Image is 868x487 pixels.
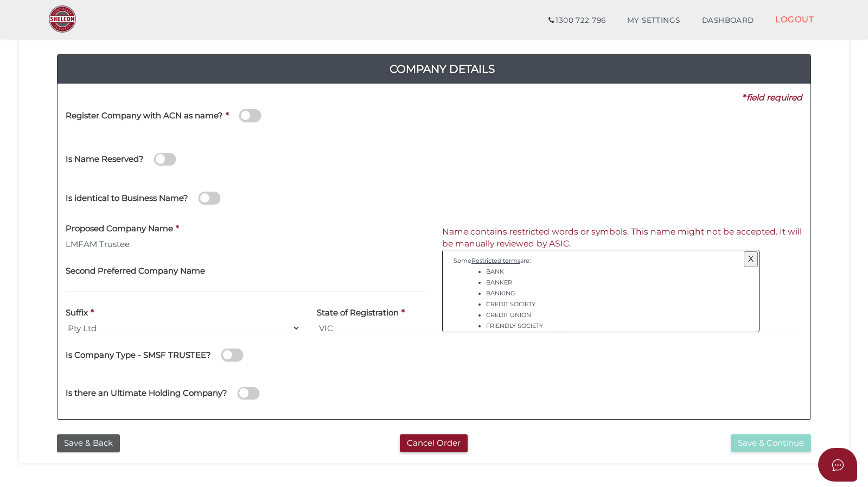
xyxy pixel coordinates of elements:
[731,434,811,452] button: Save & Continue
[66,111,223,121] h4: Register Company with ACN as name?
[66,60,819,78] h4: Company Details
[764,8,825,30] a: LOGOUT
[746,92,802,103] i: field required
[691,10,765,31] a: DASHBOARD
[66,267,205,276] h4: Second Preferred Company Name
[66,389,227,398] h4: Is there an Ultimate Holding Company?
[66,224,173,233] h4: Proposed Company Name
[486,331,737,342] li: GST
[66,194,188,203] h4: Is identical to Business Name?
[486,266,737,277] li: BANK
[486,277,737,288] li: BANKER
[744,251,758,267] button: X
[486,288,737,299] li: BANKING
[616,10,691,31] a: MY SETTINGS
[486,309,737,320] li: CREDIT UNION
[442,226,802,249] font: Name contains restricted words or symbols. This name might not be accepted. It will be manually r...
[66,155,144,164] h4: Is Name Reserved?
[57,434,120,452] button: Save & Back
[66,308,88,318] h4: Suffix
[818,448,857,482] button: Open asap
[471,257,520,264] u: Restricted terms
[538,10,616,31] a: 1300 722 796
[400,434,468,452] button: Cancel Order
[317,308,399,318] h4: State of Registration
[66,351,211,360] h4: Is Company Type - SMSF TRUSTEE?
[486,299,737,309] li: CREDIT SOCIETY
[486,320,737,331] li: FRIENDLY SOCIETY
